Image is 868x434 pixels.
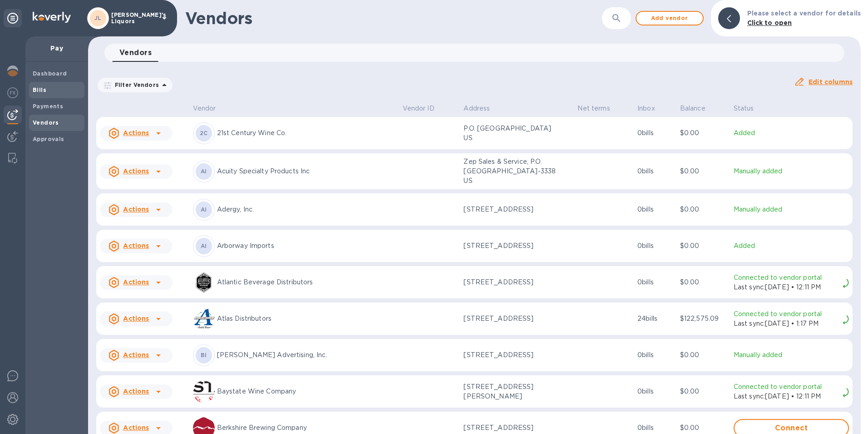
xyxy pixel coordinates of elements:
[637,104,667,113] span: Inbox
[734,241,849,251] p: Added
[217,167,395,176] p: Acuity Specialty Products Inc
[33,44,81,53] p: Pay
[680,241,726,251] p: $0.00
[734,382,839,392] p: Connected to vendor portal
[201,206,207,213] b: AI
[747,19,792,26] b: Click to open
[680,423,726,433] p: $0.00
[201,168,207,175] b: AI
[464,278,554,287] p: [STREET_ADDRESS]
[464,382,554,401] p: [STREET_ADDRESS][PERSON_NAME]
[217,241,395,251] p: Arborway Imports
[123,278,149,286] u: Actions
[734,392,839,401] p: Last sync: [DATE] • 12:11 PM
[464,423,554,433] p: [STREET_ADDRESS]
[111,12,157,25] p: [PERSON_NAME]'s Liquors
[637,241,673,251] p: 0 bills
[4,9,22,27] div: Unpin categories
[734,283,839,292] p: Last sync: [DATE] • 12:11 PM
[464,104,502,113] span: Address
[123,206,149,213] u: Actions
[217,314,395,323] p: Atlas Distributors
[809,78,853,86] u: Edit columns
[201,352,207,358] b: BI
[637,350,673,360] p: 0 bills
[33,12,71,23] img: Logo
[123,242,149,249] u: Actions
[123,351,149,358] u: Actions
[734,273,839,283] p: Connected to vendor portal
[201,242,207,249] b: AI
[123,315,149,322] u: Actions
[734,167,849,176] p: Manually added
[464,104,490,113] p: Address
[680,350,726,360] p: $0.00
[680,278,726,287] p: $0.00
[680,314,726,323] p: $122,575.09
[742,423,841,434] span: Connect
[33,70,67,77] b: Dashboard
[7,87,18,98] img: Foreign exchange
[94,15,102,21] b: JL
[217,128,395,138] p: 21st Century Wine Co.
[464,205,554,214] p: [STREET_ADDRESS]
[217,205,395,214] p: Adergy, Inc.
[577,104,621,113] span: Net terms
[637,314,673,323] p: 24 bills
[123,167,149,175] u: Actions
[464,157,554,186] p: Zep Sales & Service, P.O. [GEOGRAPHIC_DATA]-3338 US
[644,13,695,24] span: Add vendor
[637,423,673,433] p: 0 bills
[734,205,849,214] p: Manually added
[464,124,554,143] p: P.O. [GEOGRAPHIC_DATA] US
[464,350,554,360] p: [STREET_ADDRESS]
[464,241,554,251] p: [STREET_ADDRESS]
[734,319,839,328] p: Last sync: [DATE] • 1:17 PM
[637,387,673,396] p: 0 bills
[680,128,726,138] p: $0.00
[747,10,861,17] b: Please select a vendor for details
[33,119,59,126] b: Vendors
[123,129,149,136] u: Actions
[637,128,673,138] p: 0 bills
[193,104,216,113] p: Vendor
[217,387,395,396] p: Baystate Wine Company
[185,9,602,28] h1: Vendors
[217,278,395,287] p: Atlantic Beverage Distributors
[123,424,149,431] u: Actions
[403,104,446,113] span: Vendor ID
[33,86,46,93] b: Bills
[33,136,64,142] b: Approvals
[680,167,726,176] p: $0.00
[637,278,673,287] p: 0 bills
[464,314,554,323] p: [STREET_ADDRESS]
[734,309,839,319] p: Connected to vendor portal
[636,11,704,25] button: Add vendor
[734,128,849,138] p: Added
[680,205,726,214] p: $0.00
[680,387,726,396] p: $0.00
[680,104,717,113] span: Balance
[217,350,395,360] p: [PERSON_NAME] Advertising, Inc.
[734,104,754,113] p: Status
[637,104,655,113] p: Inbox
[680,104,705,113] p: Balance
[403,104,434,113] p: Vendor ID
[637,167,673,176] p: 0 bills
[119,46,152,59] span: Vendors
[111,81,159,89] p: Filter Vendors
[637,205,673,214] p: 0 bills
[193,104,228,113] span: Vendor
[217,423,395,433] p: Berkshire Brewing Company
[123,388,149,395] u: Actions
[33,103,63,110] b: Payments
[577,104,610,113] p: Net terms
[734,350,849,360] p: Manually added
[200,130,208,136] b: 2C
